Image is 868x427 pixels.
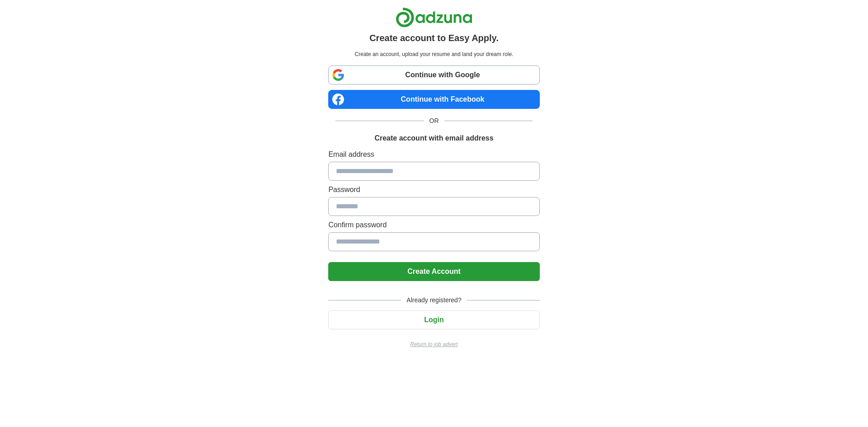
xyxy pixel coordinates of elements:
[328,66,539,84] a: Continue with Google
[328,340,539,348] a: Return to job advert
[328,310,539,329] button: Login
[396,7,472,28] img: Adzuna logo
[424,116,444,126] span: OR
[328,220,539,230] label: Confirm password
[328,262,539,281] button: Create Account
[328,149,539,160] label: Email address
[330,50,538,58] p: Create an account, upload your resume and land your dream role.
[401,296,467,305] span: Already registered?
[328,316,539,324] a: Login
[374,133,493,144] h1: Create account with email address
[369,31,499,45] h1: Create account to Easy Apply.
[328,90,539,109] a: Continue with Facebook
[328,184,539,195] label: Password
